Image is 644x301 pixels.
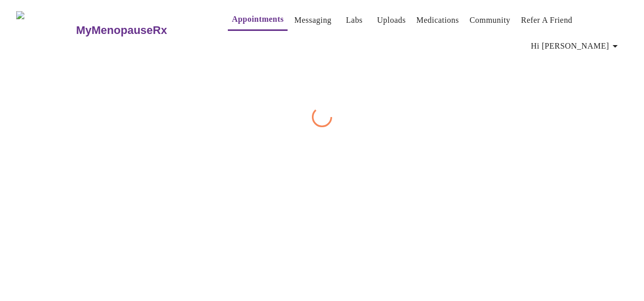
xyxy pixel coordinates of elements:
[228,9,288,31] button: Appointments
[465,10,514,30] button: Community
[521,13,573,27] a: Refer a Friend
[346,13,363,27] a: Labs
[412,10,463,30] button: Medications
[527,36,625,56] button: Hi [PERSON_NAME]
[76,24,167,37] h3: MyMenopauseRx
[377,13,406,27] a: Uploads
[294,13,331,27] a: Messaging
[290,10,335,30] button: Messaging
[469,13,510,27] a: Community
[416,13,459,27] a: Medications
[232,12,284,26] a: Appointments
[531,39,621,53] span: Hi [PERSON_NAME]
[75,13,208,48] a: MyMenopauseRx
[517,10,577,30] button: Refer a Friend
[16,11,75,49] img: MyMenopauseRx Logo
[373,10,410,30] button: Uploads
[338,10,371,30] button: Labs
